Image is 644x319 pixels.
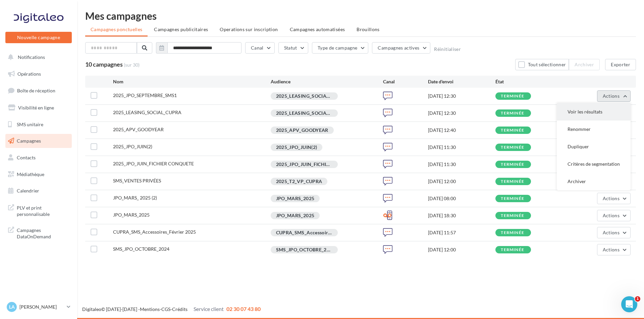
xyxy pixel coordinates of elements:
[557,155,631,173] button: Critères de segmentation
[113,127,164,132] span: 2025_APV_GOODYEAR
[271,78,383,85] div: Audience
[245,42,275,54] button: Canal
[4,67,73,81] a: Opérations
[113,212,150,218] span: JPO_MARS_2025
[271,229,338,236] div: CUPRA_SMS_Accessoires_Février
[271,178,328,185] div: 2025_T2_VP_CUPRA
[603,230,620,235] span: Actions
[428,178,495,185] div: [DATE] 12:00
[278,42,308,54] button: Statut
[495,78,563,85] div: État
[603,195,620,201] span: Actions
[18,105,54,110] span: Visibilité en ligne
[17,138,41,144] span: Campagnes
[271,212,320,219] div: JPO_MARS_2025
[501,196,524,201] div: terminée
[82,306,101,312] a: Digitaleo
[17,155,36,160] span: Contacts
[4,223,73,243] a: Campagnes DataOnDemand
[5,32,72,43] button: Nouvelle campagne
[597,90,631,102] button: Actions
[428,78,495,85] div: Date d'envoi
[557,173,631,190] button: Archiver
[271,127,334,134] div: 2025_APV_GOODYEAR
[501,248,524,252] div: terminée
[17,171,44,177] span: Médiathèque
[357,26,380,32] span: Brouillons
[271,109,338,117] div: 2025_LEASING_SOCIAL_CUPRA
[5,301,72,313] a: La [PERSON_NAME]
[113,195,157,201] span: JPO_MARS_ 2025 (2)
[603,93,620,99] span: Actions
[194,306,224,312] span: Service client
[18,54,45,60] span: Notifications
[17,226,69,240] span: Campagnes DataOnDemand
[85,61,123,68] span: 10 campagnes
[9,304,15,310] span: La
[428,110,495,116] div: [DATE] 12:30
[85,11,636,21] div: Mes campagnes
[428,127,495,134] div: [DATE] 12:40
[124,62,140,68] span: (sur 30)
[226,306,261,312] span: 02 30 07 43 80
[4,134,73,148] a: Campagnes
[597,244,631,255] button: Actions
[428,212,495,219] div: [DATE] 18:30
[17,71,41,77] span: Opérations
[428,161,495,168] div: [DATE] 11:30
[82,306,261,312] span: © [DATE]-[DATE] - - -
[271,195,320,202] div: JPO_MARS_2025
[154,26,208,32] span: Campagnes publicitaires
[271,144,323,151] div: 2025_JPO_JUIN(2)
[569,59,600,70] button: Archiver
[501,94,524,98] div: terminée
[603,213,620,218] span: Actions
[113,144,152,149] span: 2025_JPO_JUIN(2)
[378,45,419,51] span: Campagnes actives
[312,42,369,54] button: Type de campagne
[271,92,338,100] div: 2025_LEASING_SOCIAL_CUPRA
[4,201,73,220] a: PLV et print personnalisable
[4,101,73,115] a: Visibilité en ligne
[172,306,187,312] a: Crédits
[635,296,640,302] span: 1
[4,117,73,132] a: SMS unitaire
[501,111,524,115] div: terminée
[428,195,495,202] div: [DATE] 08:00
[434,47,461,52] button: Réinitialiser
[372,42,430,54] button: Campagnes actives
[4,184,73,198] a: Calendrier
[17,88,55,93] span: Boîte de réception
[501,145,524,150] div: terminée
[220,26,278,32] span: Operations sur inscription
[113,161,194,166] span: 2025_JPO_JUIN_FICHIER CONQUETE
[4,167,73,181] a: Médiathèque
[161,306,170,312] a: CGS
[515,59,569,70] button: Tout sélectionner
[113,78,271,85] div: Nom
[19,304,64,310] p: [PERSON_NAME]
[113,246,169,252] span: SMS_JPO_OCTOBRE_2024
[557,121,631,138] button: Renommer
[557,138,631,155] button: Dupliquer
[501,231,524,235] div: terminée
[113,229,196,235] span: CUPRA_SMS_Accessoires_Février 2025
[4,50,70,64] button: Notifications
[501,179,524,184] div: terminée
[4,151,73,165] a: Contacts
[113,178,161,183] span: SMS_VENTES PRIVÉES
[271,246,338,253] div: SMS_JPO_OCTOBRE_2024
[605,59,636,70] button: Exporter
[4,83,73,98] a: Boîte de réception
[290,26,345,32] span: Campagnes automatisées
[271,161,338,168] div: 2025_JPO_JUIN_FICHIER CONQUETE
[501,128,524,133] div: terminée
[428,144,495,151] div: [DATE] 11:30
[383,78,428,85] div: Canal
[113,92,177,98] span: 2025_JPO_SEPTEMBRE_SMS1
[17,121,43,127] span: SMS unitaire
[17,203,69,218] span: PLV et print personnalisable
[603,247,620,252] span: Actions
[140,306,160,312] a: Mentions
[428,93,495,99] div: [DATE] 12:30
